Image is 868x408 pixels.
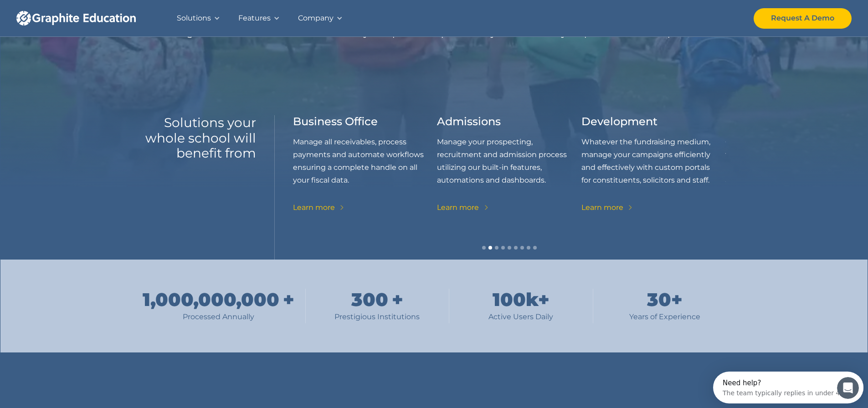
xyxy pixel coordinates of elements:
[10,8,131,15] div: Need help?
[771,12,834,25] div: Request A Demo
[495,246,498,250] div: Show slide 3 of 9
[581,115,726,227] div: 4 of 9
[293,201,335,214] div: Learn more
[392,289,403,311] div: +
[143,311,294,323] div: Processed Annually
[437,201,479,214] div: Learn more
[437,115,581,227] div: 3 of 9
[298,12,334,25] div: Company
[647,289,671,311] div: 30
[293,115,437,227] div: 2 of 9
[488,311,553,323] div: Active Users Daily
[514,246,518,250] div: Show slide 6 of 9
[437,115,501,128] h3: Admissions
[293,115,726,260] div: carousel
[177,12,211,25] div: Solutions
[351,289,388,311] div: 300
[293,201,346,214] a: Learn more
[143,289,279,311] div: 1,000,000,000
[482,246,486,250] div: Show slide 1 of 9
[713,372,863,403] iframe: Intercom live chat discovery launcher
[508,246,511,250] div: Show slide 5 of 9
[581,201,623,214] div: Learn more
[527,246,530,250] div: Show slide 8 of 9
[293,115,378,128] h3: Business Office
[581,115,657,128] h3: Development
[520,246,524,250] div: Show slide 7 of 9
[4,4,158,29] div: Open Intercom Messenger
[493,289,526,311] div: 100
[671,289,683,311] div: +
[754,8,852,29] a: Request A Demo
[581,136,726,187] p: Whatever the fundraising medium, manage your campaigns efficiently and effectively with custom po...
[725,201,767,214] div: Learn more
[238,12,271,25] div: Features
[533,246,537,250] div: Show slide 9 of 9
[526,289,550,311] div: k+
[143,115,256,161] h2: Solutions your whole school will benefit from
[837,377,859,399] iframe: Intercom live chat
[293,136,437,187] p: Manage all receivables, process payments and automate workflows ensuring a complete handle on all...
[501,246,505,250] div: Show slide 4 of 9
[283,289,294,311] div: +
[629,311,700,323] div: Years of Experience
[725,115,762,128] h3: Health
[488,246,492,250] div: Show slide 2 of 9
[437,136,581,187] p: Manage your prospecting, recruitment and admission process utilizing our built-in features, autom...
[10,15,131,25] div: The team typically replies in under 4h
[334,311,420,323] div: Prestigious Institutions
